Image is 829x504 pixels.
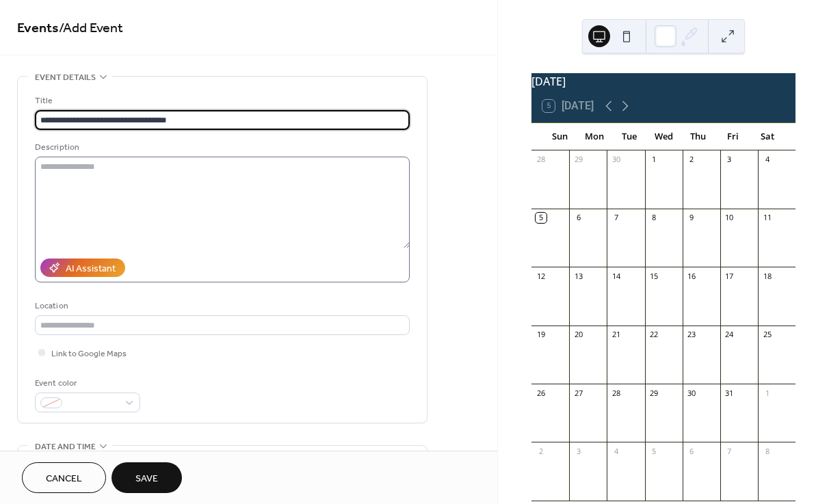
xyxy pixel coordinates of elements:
div: 16 [687,271,697,281]
div: 9 [687,213,697,223]
div: 23 [687,330,697,340]
div: Mon [577,123,612,150]
div: Title [35,94,407,108]
div: 20 [573,330,583,340]
div: 26 [536,388,546,398]
span: Date and time [35,440,96,454]
span: Link to Google Maps [51,347,127,361]
div: Wed [646,123,681,150]
div: 28 [536,155,546,165]
div: 5 [536,213,546,223]
div: 19 [536,330,546,340]
div: 6 [573,213,583,223]
div: Location [35,299,407,313]
div: 4 [611,446,621,456]
div: 3 [724,155,735,165]
div: 25 [762,330,772,340]
div: Thu [681,123,715,150]
div: Fri [715,123,750,150]
div: Event color [35,376,137,390]
div: 1 [762,388,772,398]
span: Cancel [46,472,82,486]
div: 11 [762,213,772,223]
div: 10 [724,213,735,223]
div: 2 [687,155,697,165]
div: 4 [762,155,772,165]
div: 15 [649,271,659,281]
div: 13 [573,271,583,281]
div: 21 [611,330,621,340]
div: 14 [611,271,621,281]
button: AI Assistant [40,258,125,277]
div: 8 [762,446,772,456]
div: 17 [724,271,735,281]
div: Tue [611,123,646,150]
button: Save [111,462,182,493]
div: [DATE] [531,73,795,90]
span: Event details [35,70,96,85]
div: AI Assistant [66,262,116,276]
div: 30 [687,388,697,398]
div: 27 [573,388,583,398]
div: 12 [536,271,546,281]
span: / Add Event [59,15,123,42]
div: 1 [649,155,659,165]
div: 31 [724,388,735,398]
div: Description [35,140,407,155]
div: 6 [687,446,697,456]
div: Sat [750,123,785,150]
div: 5 [649,446,659,456]
div: 18 [762,271,772,281]
div: 30 [611,155,621,165]
div: 29 [573,155,583,165]
div: Sun [542,123,577,150]
div: 29 [649,388,659,398]
div: 22 [649,330,659,340]
div: 24 [724,330,735,340]
div: 2 [536,446,546,456]
div: 3 [573,446,583,456]
span: Save [135,472,158,486]
div: 8 [649,213,659,223]
button: Cancel [22,462,106,493]
div: 7 [611,213,621,223]
div: 28 [611,388,621,398]
a: Events [17,15,59,42]
div: 7 [724,446,735,456]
